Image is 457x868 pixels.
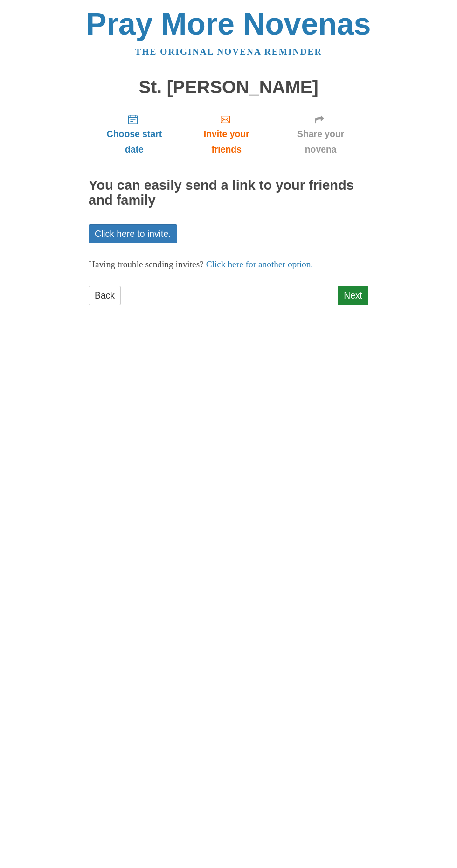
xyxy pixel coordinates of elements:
h2: You can easily send a link to your friends and family [89,178,368,208]
a: Pray More Novenas [86,7,371,41]
span: Having trouble sending invites? [89,259,204,269]
a: Click here to invite. [89,224,177,243]
span: Choose start date [98,126,171,157]
a: Next [338,286,368,305]
a: Click here for another option. [206,259,313,269]
span: Invite your friends [189,126,263,157]
a: Back [89,286,121,305]
a: Invite your friends [180,106,273,162]
h1: St. [PERSON_NAME] [89,77,368,97]
a: Share your novena [273,106,368,162]
a: The original novena reminder [135,47,322,56]
span: Share your novena [282,126,359,157]
a: Choose start date [89,106,180,162]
